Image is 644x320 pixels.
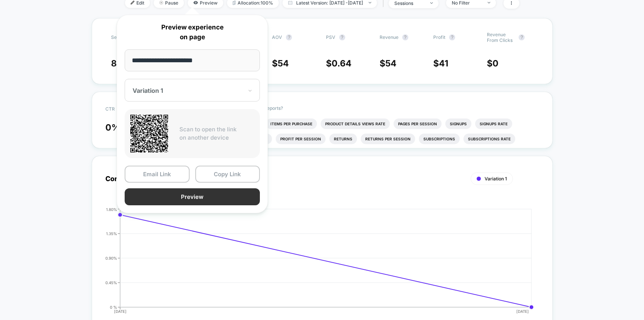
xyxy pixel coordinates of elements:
li: Signups [445,118,471,129]
button: ? [286,34,292,40]
button: ? [519,34,525,40]
img: calendar [288,1,292,5]
div: sessions [394,0,425,6]
button: Email Link [125,166,190,183]
button: ? [339,34,345,40]
p: Would like to see more reports? [216,105,539,111]
span: $ [326,58,352,69]
tspan: 0.45% [105,280,117,285]
li: Signups Rate [475,118,512,129]
img: end [430,2,433,4]
button: ? [449,34,455,40]
img: rebalance [233,1,236,5]
span: 0 % [105,122,120,133]
tspan: 0.90% [105,255,117,260]
li: Product Details Views Rate [321,118,390,129]
li: Subscriptions [419,134,460,144]
span: Profit [433,34,445,40]
li: Pages Per Session [394,118,442,129]
img: end [159,1,163,5]
img: edit [131,1,134,5]
tspan: [DATE] [114,309,127,314]
p: Preview experience on page [125,23,260,42]
button: Copy Link [195,166,260,183]
tspan: 1.35% [106,231,117,235]
span: $ [433,58,448,69]
span: 0 [493,58,499,69]
img: end [488,2,490,3]
span: 54 [385,58,397,69]
span: Revenue [380,34,398,40]
li: Subscriptions Rate [463,134,515,144]
button: Preview [125,188,260,205]
span: AOV [272,34,282,40]
span: 54 [278,58,289,69]
tspan: [DATE] [516,309,529,314]
span: 41 [439,58,448,69]
span: $ [380,58,397,69]
span: PSV [326,34,335,40]
button: ? [402,34,408,40]
tspan: 0 % [110,305,117,309]
li: Items Per Purchase [266,118,317,129]
span: Revenue From Clicks [487,32,515,43]
li: Profit Per Session [276,134,326,144]
span: 0.64 [332,58,352,69]
span: $ [272,58,289,69]
li: Returns [329,134,357,144]
span: $ [487,58,499,69]
span: CTR [105,106,115,112]
p: Scan to open the link on another device [179,125,254,142]
img: end [369,2,371,3]
tspan: 1.80% [106,207,117,211]
span: Variation 1 [485,176,507,182]
li: Returns Per Session [361,134,415,144]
